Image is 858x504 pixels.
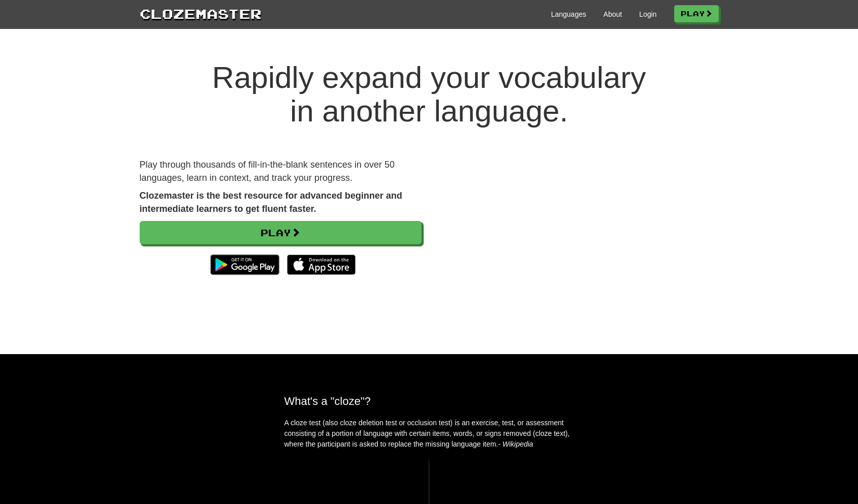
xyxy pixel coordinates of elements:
[551,9,586,19] a: Languages
[287,255,356,275] img: Download_on_the_App_Store_Badge_US-UK_135x40-25178aeef6eb6b83b96f5f2d004eda3bffbb37122de64afbaef7...
[498,440,533,448] em: - Wikipedia
[140,4,262,23] a: Clozemaster
[639,9,656,19] a: Login
[674,5,719,22] a: Play
[284,395,574,407] h2: What's a "cloze"?
[140,159,422,184] p: Play through thousands of fill-in-the-blank sentences in over 50 languages, learn in context, and...
[205,249,284,280] img: Get it on Google Play
[140,191,402,214] strong: Clozemaster is the best resource for advanced beginner and intermediate learners to get fluent fa...
[284,418,574,450] p: A cloze test (also cloze deletion test or occlusion test) is an exercise, test, or assessment con...
[140,221,422,244] a: Play
[603,9,622,19] a: About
